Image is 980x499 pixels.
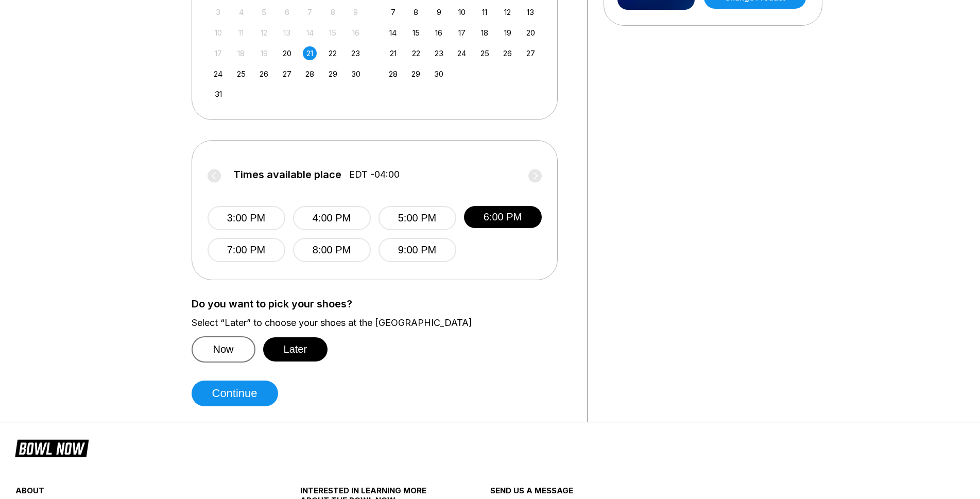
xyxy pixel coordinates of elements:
div: Choose Wednesday, August 27th, 2025 [280,67,294,81]
button: 9:00 PM [379,238,456,262]
div: Choose Wednesday, September 10th, 2025 [455,5,469,19]
div: Not available Saturday, August 9th, 2025 [349,5,363,19]
div: Choose Saturday, September 20th, 2025 [524,26,538,40]
div: Choose Thursday, September 18th, 2025 [478,26,492,40]
div: Choose Wednesday, September 17th, 2025 [455,26,469,40]
div: Choose Friday, September 26th, 2025 [501,46,514,60]
div: Choose Thursday, September 11th, 2025 [478,5,492,19]
div: Choose Monday, September 15th, 2025 [409,26,423,40]
div: Choose Sunday, August 31st, 2025 [211,87,225,101]
div: Not available Tuesday, August 19th, 2025 [257,46,271,60]
div: Not available Friday, August 8th, 2025 [326,5,340,19]
div: Choose Tuesday, September 23rd, 2025 [432,46,446,60]
div: Choose Saturday, September 13th, 2025 [524,5,538,19]
div: Not available Tuesday, August 5th, 2025 [257,5,271,19]
div: Choose Wednesday, September 24th, 2025 [455,46,469,60]
button: Now [192,336,255,363]
div: Not available Thursday, August 7th, 2025 [303,5,317,19]
div: Not available Sunday, August 3rd, 2025 [211,5,225,19]
div: Choose Tuesday, September 30th, 2025 [432,67,446,81]
div: Choose Sunday, September 28th, 2025 [386,67,400,81]
div: Choose Sunday, August 24th, 2025 [211,67,225,81]
div: Not available Sunday, August 17th, 2025 [211,46,225,60]
div: Choose Friday, September 12th, 2025 [501,5,514,19]
div: Choose Saturday, August 23rd, 2025 [349,46,363,60]
button: 3:00 PM [208,206,285,230]
div: Choose Thursday, September 25th, 2025 [478,46,492,60]
div: Choose Wednesday, August 20th, 2025 [280,46,294,60]
div: Choose Friday, September 19th, 2025 [501,26,514,40]
div: Not available Saturday, August 16th, 2025 [349,26,363,40]
div: Not available Monday, August 18th, 2025 [234,46,248,60]
div: Choose Tuesday, September 9th, 2025 [432,5,446,19]
div: Not available Wednesday, August 6th, 2025 [280,5,294,19]
div: Choose Sunday, September 14th, 2025 [386,26,400,40]
div: Choose Sunday, September 7th, 2025 [386,5,400,19]
label: Do you want to pick your shoes? [192,298,572,309]
label: Select “Later” to choose your shoes at the [GEOGRAPHIC_DATA] [192,317,572,329]
div: Not available Tuesday, August 12th, 2025 [257,26,271,40]
button: 4:00 PM [293,206,371,230]
div: Choose Monday, August 25th, 2025 [234,67,248,81]
div: Choose Tuesday, September 16th, 2025 [432,26,446,40]
div: Not available Sunday, August 10th, 2025 [211,26,225,40]
div: Choose Saturday, September 27th, 2025 [524,46,538,60]
button: Continue [192,381,278,406]
div: Choose Monday, September 22nd, 2025 [409,46,423,60]
button: 7:00 PM [208,238,285,262]
div: Not available Wednesday, August 13th, 2025 [280,26,294,40]
div: Choose Friday, August 22nd, 2025 [326,46,340,60]
div: Choose Friday, August 29th, 2025 [326,67,340,81]
button: Later [263,337,328,362]
div: Choose Monday, September 29th, 2025 [409,67,423,81]
div: Not available Thursday, August 14th, 2025 [303,26,317,40]
button: 8:00 PM [293,238,371,262]
button: 5:00 PM [379,206,456,230]
div: Not available Monday, August 11th, 2025 [234,26,248,40]
div: Choose Monday, September 8th, 2025 [409,5,423,19]
div: Choose Sunday, September 21st, 2025 [386,46,400,60]
div: Not available Friday, August 15th, 2025 [326,26,340,40]
div: Choose Thursday, August 21st, 2025 [303,46,317,60]
div: Not available Monday, August 4th, 2025 [234,5,248,19]
span: Times available place [233,169,341,180]
button: 6:00 PM [464,206,542,228]
div: Choose Saturday, August 30th, 2025 [349,67,363,81]
span: EDT -04:00 [349,169,400,180]
div: Choose Tuesday, August 26th, 2025 [257,67,271,81]
div: Choose Thursday, August 28th, 2025 [303,67,317,81]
